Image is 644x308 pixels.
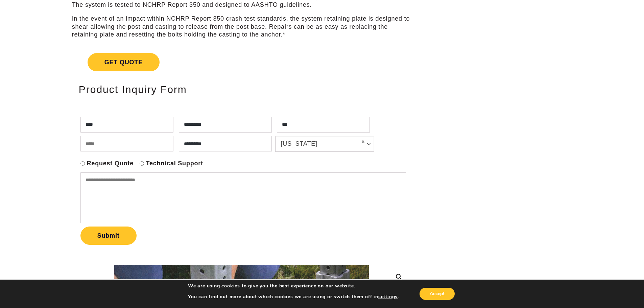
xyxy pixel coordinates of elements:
p: We are using cookies to give you the best experience on our website. [188,283,399,289]
span: [US_STATE] [281,139,356,148]
p: In the event of an impact within NCHRP Report 350 crash test standards, the system retaining plat... [72,15,411,39]
p: You can find out more about which cookies we are using or switch them off in . [188,294,399,300]
label: Technical Support [146,160,203,167]
button: Submit [80,227,137,245]
a: [US_STATE] [276,136,374,151]
h2: Product Inquiry Form [79,84,404,95]
button: Accept [420,288,455,300]
span: Get Quote [88,53,160,71]
label: Request Quote [87,160,134,167]
a: Get Quote [72,45,411,79]
button: settings [378,294,398,300]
